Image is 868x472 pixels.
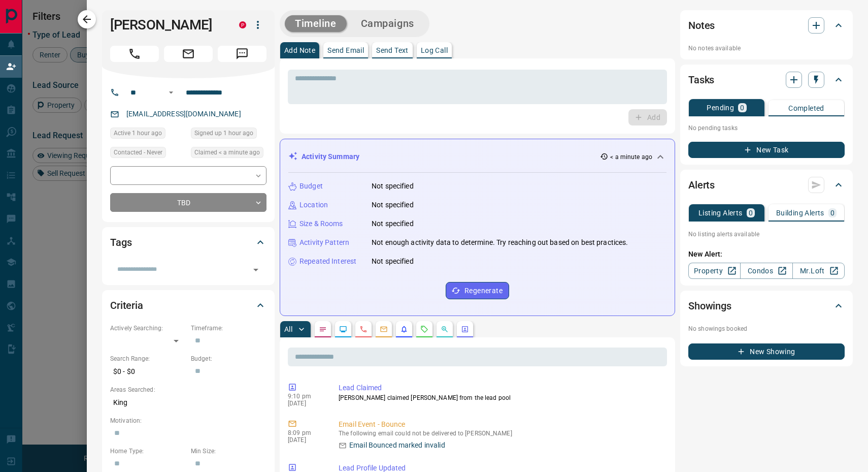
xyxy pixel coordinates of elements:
div: Fri Aug 15 2025 [191,147,266,161]
p: No pending tasks [688,120,845,136]
span: Call [110,46,159,62]
svg: Calls [359,325,368,333]
p: Not specified [372,181,414,192]
button: Campaigns [351,15,424,32]
p: Pending [707,104,734,111]
p: New Alert: [688,249,845,260]
p: Not specified [372,256,414,267]
p: Send Text [376,47,409,54]
h2: Alerts [688,177,715,193]
svg: Notes [319,325,327,333]
button: Open [249,263,263,277]
p: King [110,394,266,411]
p: All [284,326,292,333]
div: property.ca [239,21,246,28]
span: Message [218,46,266,62]
h2: Tasks [688,72,714,88]
p: Timeframe: [191,324,266,333]
p: < a minute ago [610,152,652,162]
p: 9:10 pm [288,393,323,400]
p: 0 [830,209,834,216]
p: Not specified [372,200,414,210]
button: New Task [688,142,845,158]
a: Property [688,263,741,279]
h2: Tags [110,234,131,250]
button: New Showing [688,343,845,360]
p: 0 [740,104,744,111]
p: No notes available [688,44,845,53]
p: Search Range: [110,354,186,363]
p: Motivation: [110,416,266,425]
p: Repeated Interest [299,256,356,267]
h2: Showings [688,298,731,314]
svg: Requests [420,325,428,333]
p: [DATE] [288,436,323,444]
p: Email Bounced marked invalid [349,440,445,451]
svg: Agent Actions [461,325,469,333]
div: TBD [110,193,266,212]
h2: Criteria [110,297,143,313]
div: Notes [688,13,845,38]
div: Criteria [110,293,266,318]
div: Fri Aug 15 2025 [191,128,266,142]
p: Actively Searching: [110,324,186,333]
svg: Listing Alerts [400,325,408,333]
p: Not specified [372,218,414,229]
span: Active 1 hour ago [114,128,162,138]
p: Min Size: [191,447,266,456]
div: Tags [110,230,266,255]
p: [DATE] [288,400,323,407]
p: Email Event - Bounce [339,419,663,430]
p: 8:09 pm [288,429,323,436]
button: Open [165,86,177,99]
p: Areas Searched: [110,385,266,394]
p: Location [299,200,328,210]
p: Activity Summary [302,151,359,162]
p: Log Call [421,47,448,54]
h2: Notes [688,17,715,34]
svg: Opportunities [441,325,449,333]
p: No listing alerts available [688,230,845,239]
p: The following email could not be delivered to [PERSON_NAME] [339,430,663,437]
p: Listing Alerts [698,209,743,216]
p: Activity Pattern [299,237,349,248]
a: [EMAIL_ADDRESS][DOMAIN_NAME] [126,110,241,118]
h1: [PERSON_NAME] [110,17,224,33]
span: Email [164,46,213,62]
span: Signed up 1 hour ago [194,128,253,138]
span: Claimed < a minute ago [194,147,260,158]
p: Not enough activity data to determine. Try reaching out based on best practices. [372,237,628,248]
p: No showings booked [688,324,845,333]
p: Budget: [191,354,266,363]
p: $0 - $0 [110,363,186,380]
button: Timeline [285,15,347,32]
p: Budget [299,181,323,192]
p: Send Email [327,47,364,54]
p: Add Note [284,47,315,54]
div: Activity Summary< a minute ago [288,147,666,166]
p: Home Type: [110,447,186,456]
p: [PERSON_NAME] claimed [PERSON_NAME] from the lead pool [339,393,663,402]
div: Fri Aug 15 2025 [110,128,186,142]
a: Condos [740,263,792,279]
div: Alerts [688,173,845,197]
button: Regenerate [446,282,509,299]
svg: Lead Browsing Activity [339,325,347,333]
p: Lead Claimed [339,383,663,393]
p: 0 [749,209,753,216]
div: Tasks [688,68,845,92]
a: Mr.Loft [792,263,845,279]
div: Showings [688,294,845,318]
svg: Emails [380,325,388,333]
p: Completed [788,105,824,112]
p: Size & Rooms [299,218,343,229]
p: Building Alerts [776,209,824,216]
span: Contacted - Never [114,147,162,158]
